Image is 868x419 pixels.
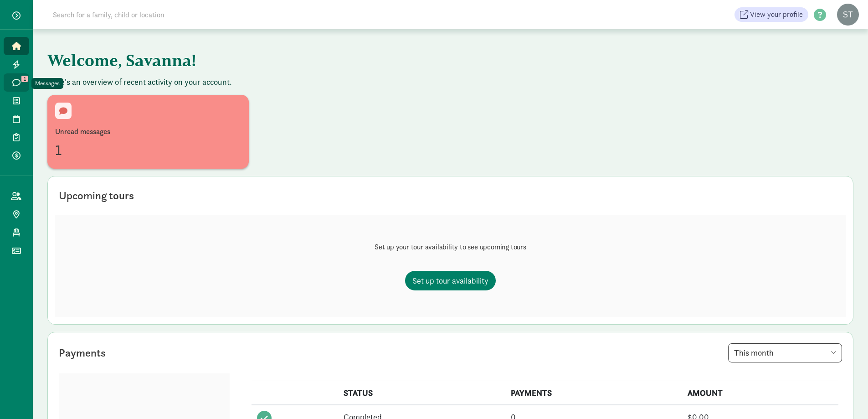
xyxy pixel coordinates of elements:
[405,271,496,290] a: Set up tour availability
[47,5,303,24] input: Search for a family, child or location
[55,126,241,137] div: Unread messages
[35,79,60,88] div: Messages
[734,7,808,22] a: View your profile
[47,77,853,88] p: Here's an overview of recent activity on your account.
[375,242,526,253] p: Set up your tour availability to see upcoming tours
[822,375,868,419] iframe: Chat Widget
[4,73,29,92] a: 1
[505,381,682,405] th: PAYMENTS
[47,44,498,77] h1: Welcome, Savanna!
[412,274,488,287] span: Set up tour availability
[750,9,803,20] span: View your profile
[338,381,505,405] th: STATUS
[59,187,134,204] div: Upcoming tours
[47,95,249,169] a: Unread messages1
[55,139,241,161] div: 1
[21,76,28,82] span: 1
[682,381,838,405] th: AMOUNT
[59,345,106,361] div: Payments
